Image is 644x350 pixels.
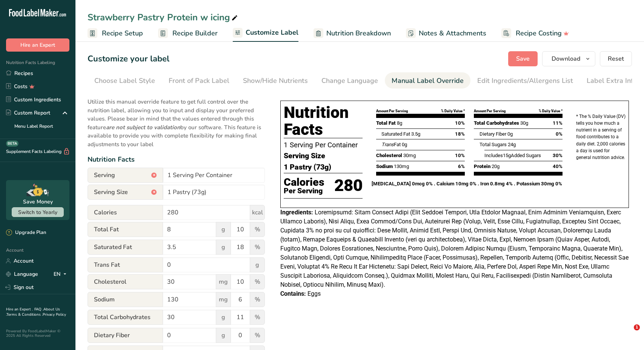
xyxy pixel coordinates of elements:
[6,109,50,117] div: Custom Report
[492,164,500,169] span: 20g
[6,312,43,317] a: Terms & Conditions .
[314,25,391,42] a: Nutrition Breakdown
[503,153,511,158] span: 15g
[6,307,60,317] a: About Us .
[381,142,401,147] span: Fat
[634,324,640,330] span: 1
[6,307,33,312] a: Hire an Expert .
[280,209,629,288] span: Loremipsumd: Sitam Consect Adipi (Elit Seddoei Tempori, Utla Etdolor Magnaal, Enim Adminim Veniam...
[474,109,506,114] div: Amount Per Serving
[280,290,306,297] span: Contains:
[376,120,396,126] span: Total Fat
[455,130,465,138] span: 18%
[474,120,519,126] span: Total Carbohydrates
[455,119,465,127] span: 10%
[326,28,391,38] span: Nutrition Breakdown
[102,28,143,38] span: Recipe Setup
[94,76,155,86] div: Choose Label Style
[480,142,507,147] span: Total Sugars
[381,131,410,137] span: Saturated Fat
[321,76,378,86] div: Change Language
[106,124,180,131] b: are not subject to validation
[520,120,528,126] span: 30g
[552,54,580,63] span: Download
[250,328,265,343] span: %
[508,51,538,66] button: Save
[216,292,231,307] span: mg
[392,76,464,86] div: Manual Label Override
[250,274,265,289] span: %
[284,188,324,194] p: Per Serving
[284,140,363,150] p: 1 Serving Per Container
[6,141,18,147] div: BETA
[516,28,562,38] span: Recipe Costing
[88,328,163,343] span: Dietary Fiber
[458,163,465,170] span: 6%
[334,173,363,198] p: 280
[216,310,231,325] span: g
[376,153,402,158] span: Cholesterol
[280,209,313,216] span: Ingredients:
[88,205,163,220] span: Calories
[600,51,632,66] button: Reset
[508,142,516,147] span: 24g
[480,131,506,137] span: Dietary Fiber
[250,240,265,255] span: %
[246,28,298,38] span: Customize Label
[88,222,163,237] span: Total Fat
[553,163,563,170] span: 40%
[88,168,163,183] span: Serving
[250,257,265,272] span: g
[250,205,265,220] span: kcal
[381,142,394,147] i: Trans
[542,51,595,66] button: Download
[88,11,239,24] div: Strawberry Pastry Protein w icing
[441,109,465,114] div: % Daily Value *
[243,76,308,86] div: Show/Hide Nutrients
[172,28,218,38] span: Recipe Builder
[88,292,163,307] span: Sodium
[553,119,563,127] span: 11%
[507,131,513,137] span: 0g
[419,28,486,38] span: Notes & Attachments
[516,54,530,63] span: Save
[411,131,420,137] span: 3.5g
[34,307,43,312] a: FAQ .
[216,328,231,343] span: g
[250,222,265,237] span: %
[6,229,46,237] div: Upgrade Plan
[553,152,563,159] span: 30%
[88,154,265,165] div: Nutrition Facts
[23,198,53,206] div: Save Money
[394,164,409,169] span: 130mg
[88,240,163,255] span: Saturated Fat
[474,164,490,169] span: Protein
[88,185,163,200] span: Serving Size
[233,24,298,42] a: Customize Label
[376,164,393,169] span: Sodium
[284,150,325,162] span: Serving Size
[501,25,569,42] a: Recipe Costing
[608,54,624,63] span: Reset
[6,329,69,338] div: Powered By FoodLabelMaker © 2025 All Rights Reserved
[307,290,321,297] span: Eggs
[406,25,486,42] a: Notes & Attachments
[88,310,163,325] span: Total Carbohydrates
[402,142,407,147] span: 0g
[88,25,143,42] a: Recipe Setup
[88,93,265,148] p: Utilize this manual override feature to get full control over the nutrition label, allowing you t...
[376,109,408,114] div: Amount Per Serving
[169,76,229,86] div: Front of Pack Label
[6,38,69,52] button: Hire an Expert
[250,292,265,307] span: %
[455,152,465,159] span: 10%
[284,162,331,173] span: 1 Pastry (73g)
[12,207,64,217] button: Switch to Yearly
[284,104,363,138] h1: Nutrition Facts
[250,310,265,325] span: %
[618,324,636,342] iframe: Intercom live chat
[484,153,541,158] span: Includes Added Sugars
[88,53,169,65] h1: Customize your label
[403,153,416,158] span: 30mg
[216,240,231,255] span: g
